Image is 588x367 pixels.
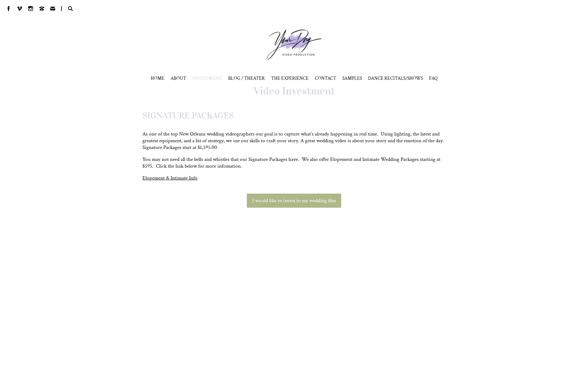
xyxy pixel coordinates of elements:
[171,75,186,81] a: ABOUT
[368,75,423,81] span: DANCE RECITALS/SHOWS
[141,84,447,98] h1: Video Investment
[192,75,222,81] a: INVESTMENT
[142,156,446,169] p: You may not need all the bells and whistles that our Signature Packages have. We also offer Elope...
[257,20,331,69] a: Your Day Production Logo
[247,194,341,208] a: I would like to invest in my wedding film
[271,75,309,81] a: THE EXPERIENCE
[142,175,198,181] a: Elopement & Intimate Info
[429,75,438,81] a: FAQ
[342,75,362,81] span: SAMPLES
[315,75,336,81] a: CONTACT
[142,110,446,121] h2: SIGNATURE PACKAGES
[228,75,265,81] a: BLOG / THEATER
[252,197,336,204] span: I would like to invest in my wedding film
[142,131,446,151] p: As one of the top New Orleans wedding videographers our goal is to capture what’s already happeni...
[151,75,164,81] a: HOME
